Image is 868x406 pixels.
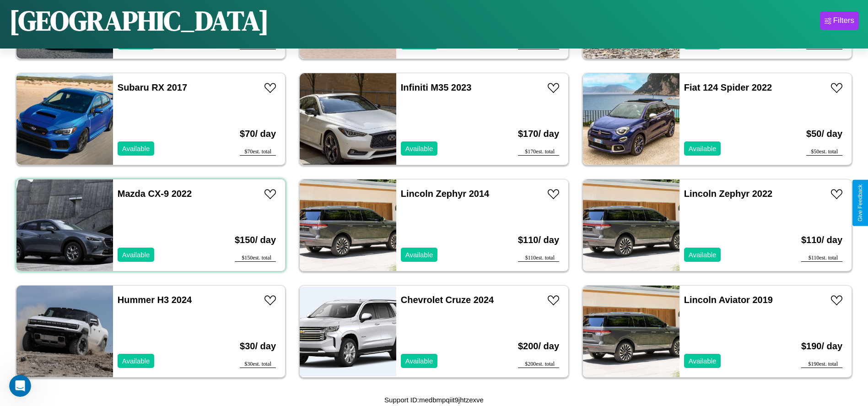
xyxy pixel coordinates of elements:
h3: $ 110 / day [518,226,559,254]
div: $ 110 est. total [518,254,559,262]
p: Available [122,249,150,261]
div: $ 70 est. total [240,148,276,156]
a: Fiat 124 Spider 2022 [684,82,772,92]
h3: $ 30 / day [240,332,276,361]
h3: $ 190 / day [801,332,842,361]
a: Lincoln Zephyr 2014 [401,189,489,199]
h3: $ 110 / day [801,226,842,254]
p: Available [689,142,717,155]
p: Available [689,355,717,367]
div: $ 50 est. total [806,148,842,156]
p: Available [405,249,433,261]
a: Lincoln Zephyr 2022 [684,189,772,199]
p: Support ID: medbmpqiit9jhtzexve [384,394,484,406]
div: Give Feedback [857,184,863,222]
h3: $ 200 / day [518,332,559,361]
a: Infiniti M35 2023 [401,82,472,92]
div: $ 150 est. total [235,254,276,262]
iframe: Intercom live chat [9,375,31,397]
h3: $ 170 / day [518,119,559,148]
h3: $ 150 / day [235,226,276,254]
p: Available [122,142,150,155]
a: Lincoln Aviator 2019 [684,295,773,305]
div: $ 110 est. total [801,254,842,262]
div: $ 200 est. total [518,361,559,368]
button: Filters [820,11,859,30]
p: Available [122,355,150,367]
div: $ 170 est. total [518,148,559,156]
a: Chevrolet Cruze 2024 [401,295,494,305]
p: Available [405,142,433,155]
p: Available [405,355,433,367]
h3: $ 70 / day [240,119,276,148]
p: Available [689,249,717,261]
div: $ 190 est. total [801,361,842,368]
a: Subaru RX 2017 [118,82,187,92]
a: Hummer H3 2024 [118,295,192,305]
div: $ 30 est. total [240,361,276,368]
a: Mazda CX-9 2022 [118,189,192,199]
div: Filters [833,16,854,25]
h1: [GEOGRAPHIC_DATA] [9,2,269,39]
h3: $ 50 / day [806,119,842,148]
